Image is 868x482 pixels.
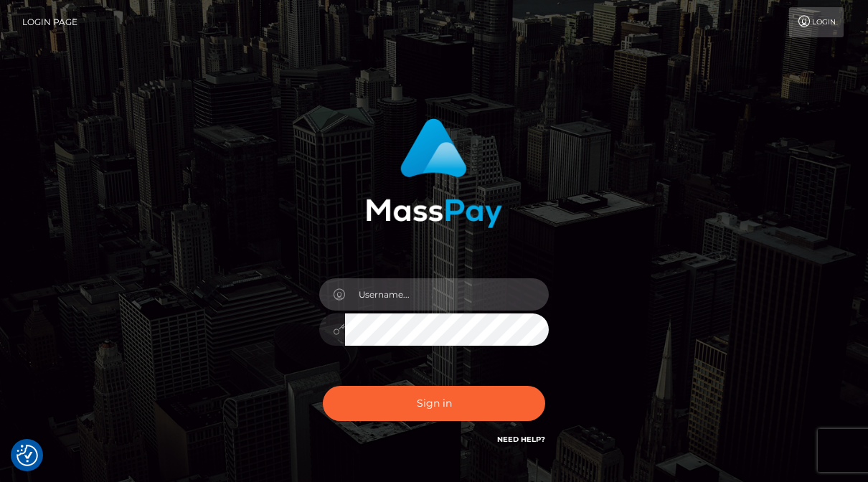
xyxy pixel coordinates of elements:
img: Revisit consent button [16,445,38,466]
a: Login Page [22,7,77,37]
button: Sign in [323,386,545,421]
a: Login [789,7,844,37]
input: Username... [345,278,549,311]
img: MassPay Login [366,118,502,228]
button: Consent Preferences [16,445,38,466]
a: Need Help? [497,435,545,444]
